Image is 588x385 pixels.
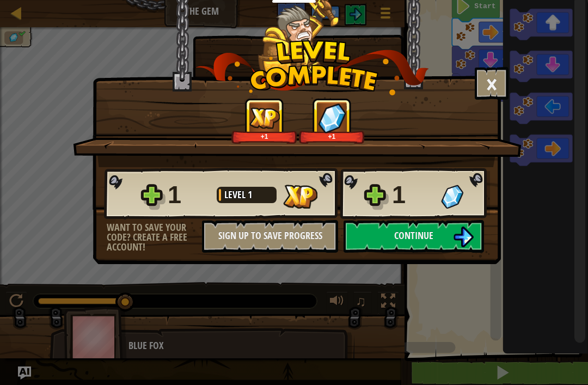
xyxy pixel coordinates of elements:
img: XP Gained [249,107,280,129]
img: level_complete.png [195,40,429,95]
img: Gems Gained [318,103,346,133]
img: XP Gained [283,185,317,209]
div: Want to save your code? Create a free account! [107,223,202,252]
button: Continue [344,220,484,253]
div: +1 [234,132,295,140]
button: Sign Up to Save Progress [202,220,338,253]
div: +1 [301,132,363,140]
button: × [475,67,509,100]
span: Level [224,188,248,201]
div: 1 [392,178,434,212]
span: 1 [248,188,252,201]
img: Gems Gained [441,185,463,209]
div: 1 [168,178,210,212]
span: Continue [394,229,433,242]
img: Continue [453,227,474,247]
